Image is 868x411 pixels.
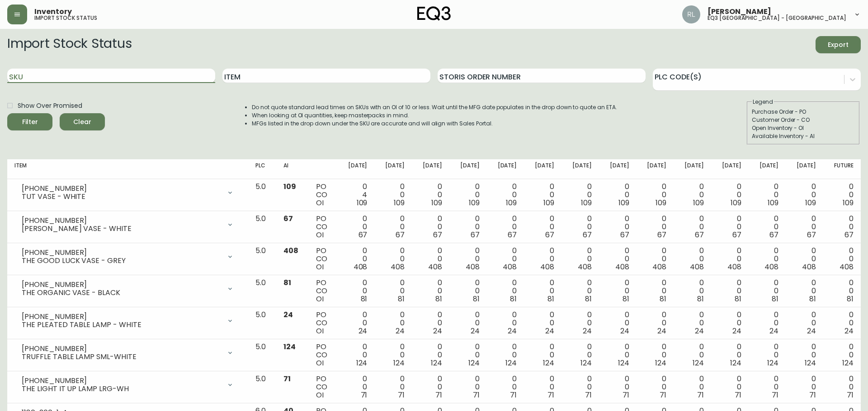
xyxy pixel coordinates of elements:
[756,311,779,335] div: 0 0
[316,326,324,336] span: OI
[681,183,704,207] div: 0 0
[398,294,405,304] span: 81
[830,343,854,367] div: 0 0
[752,124,855,132] div: Open Inventory - OI
[316,311,330,335] div: PO CO
[22,345,221,353] div: [PHONE_NUMBER]
[735,390,741,400] span: 71
[283,181,296,192] span: 109
[316,230,324,240] span: OI
[731,198,741,208] span: 109
[382,343,405,367] div: 0 0
[248,339,276,371] td: 5.0
[730,358,741,368] span: 124
[756,279,779,303] div: 0 0
[681,215,704,239] div: 0 0
[830,247,854,271] div: 0 0
[531,279,554,303] div: 0 0
[708,15,846,21] h5: eq3 [GEOGRAPHIC_DATA] - [GEOGRAPHIC_DATA]
[682,5,700,23] img: 91cc3602ba8cb70ae1ccf1ad2913f397
[22,249,221,257] div: [PHONE_NUMBER]
[732,230,741,240] span: 67
[772,390,778,400] span: 71
[569,215,592,239] div: 0 0
[34,8,72,15] span: Inventory
[643,247,666,271] div: 0 0
[674,159,711,179] th: [DATE]
[505,358,517,368] span: 124
[816,36,861,53] button: Export
[643,215,666,239] div: 0 0
[503,262,517,272] span: 408
[807,230,816,240] span: 67
[344,183,368,207] div: 0 4
[547,294,554,304] span: 81
[599,159,637,179] th: [DATE]
[581,198,592,208] span: 109
[569,279,592,303] div: 0 0
[508,230,517,240] span: 67
[793,183,816,207] div: 0 0
[569,311,592,335] div: 0 0
[316,279,330,303] div: PO CO
[7,159,248,179] th: Item
[510,294,517,304] span: 81
[252,111,617,120] li: When looking at OI quantities, keep masterpacks in mind.
[391,262,405,272] span: 408
[840,262,854,272] span: 408
[732,326,741,336] span: 24
[830,311,854,335] div: 0 0
[60,113,105,130] button: Clear
[656,198,666,208] span: 109
[248,275,276,307] td: 5.0
[585,390,592,400] span: 71
[618,358,629,368] span: 124
[681,343,704,367] div: 0 0
[764,262,778,272] span: 408
[718,247,741,271] div: 0 0
[718,215,741,239] div: 0 0
[316,358,324,368] span: OI
[711,159,749,179] th: [DATE]
[316,343,330,367] div: PO CO
[382,247,405,271] div: 0 0
[652,262,666,272] span: 408
[752,116,855,124] div: Customer Order - CO
[508,326,517,336] span: 24
[22,217,221,225] div: [PHONE_NUMBER]
[606,375,629,399] div: 0 0
[494,343,517,367] div: 0 0
[545,326,554,336] span: 24
[14,311,241,331] div: [PHONE_NUMBER]THE PLEATED TABLE LAMP - WHITE
[457,279,480,303] div: 0 0
[793,279,816,303] div: 0 0
[494,183,517,207] div: 0 0
[344,375,368,399] div: 0 0
[823,39,854,51] span: Export
[22,185,221,193] div: [PHONE_NUMBER]
[431,358,442,368] span: 124
[412,159,449,179] th: [DATE]
[578,262,592,272] span: 408
[471,230,480,240] span: 67
[718,375,741,399] div: 0 0
[466,262,480,272] span: 408
[457,375,480,399] div: 0 0
[830,375,854,399] div: 0 0
[361,390,368,400] span: 71
[283,309,293,320] span: 24
[252,103,617,111] li: Do not quote standard lead times on SKUs with an OI of 10 or less. Wait until the MFG date popula...
[22,281,221,289] div: [PHONE_NUMBER]
[248,307,276,339] td: 5.0
[510,390,517,400] span: 71
[14,215,241,235] div: [PHONE_NUMBER][PERSON_NAME] VASE - WHITE
[22,257,221,265] div: THE GOOD LUCK VASE - GREY
[382,279,405,303] div: 0 0
[842,358,854,368] span: 124
[344,215,368,239] div: 0 0
[283,245,298,256] span: 408
[419,311,442,335] div: 0 0
[457,183,480,207] div: 0 0
[756,247,779,271] div: 0 0
[473,390,480,400] span: 71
